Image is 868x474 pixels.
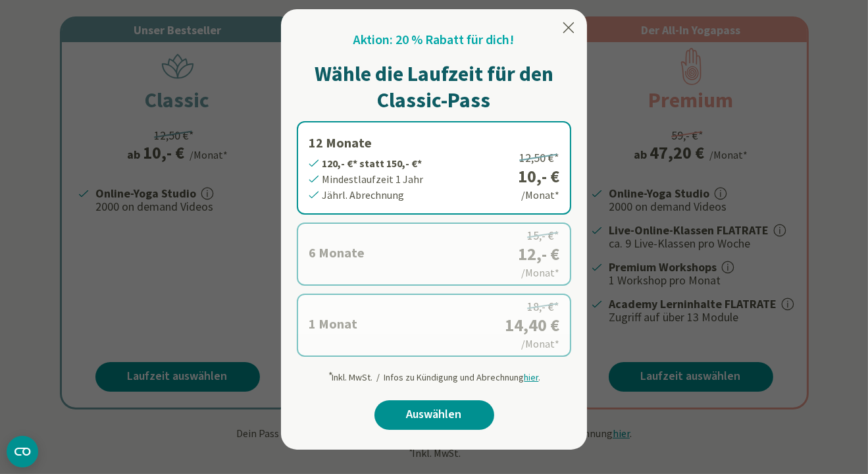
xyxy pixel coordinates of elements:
[7,436,38,467] button: CMP-Widget öffnen
[354,30,515,50] h2: Aktion: 20 % Rabatt für dich!
[328,365,541,384] div: Inkl. MwSt. / Infos zu Kündigung und Abrechnung .
[374,400,494,430] a: Auswählen
[524,371,539,383] span: hier
[297,61,571,113] h1: Wähle die Laufzeit für den Classic-Pass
